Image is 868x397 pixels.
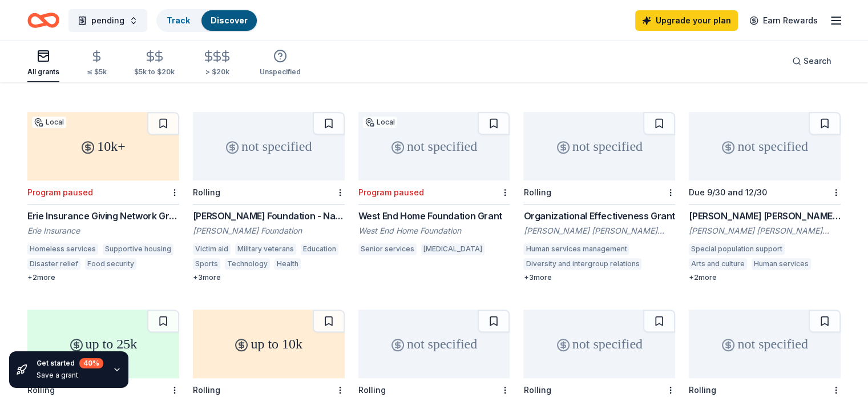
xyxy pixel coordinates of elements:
[27,273,179,282] div: + 2 more
[193,385,220,395] div: Rolling
[193,187,220,197] div: Rolling
[358,385,386,395] div: Rolling
[27,225,179,236] div: Erie Insurance
[689,209,841,223] div: [PERSON_NAME] [PERSON_NAME] Charitable Foundation Grant
[523,310,675,378] div: not specified
[103,243,173,255] div: Supportive housing
[235,243,296,255] div: Military veterans
[193,273,345,282] div: + 3 more
[134,67,175,77] div: $5k to $20k
[358,209,510,223] div: West End Home Foundation Grant
[27,187,93,197] div: Program paused
[202,67,232,77] div: > $20k
[358,310,510,378] div: not specified
[523,225,675,236] div: [PERSON_NAME] [PERSON_NAME] Foundation
[27,209,179,223] div: Erie Insurance Giving Network Grant
[225,258,270,270] div: Technology
[37,371,103,380] div: Save a grant
[27,310,179,378] div: up to 25k
[689,273,841,282] div: + 2 more
[523,112,675,181] div: not specified
[689,112,841,181] div: not specified
[32,117,66,128] div: Local
[87,67,107,77] div: ≤ $5k
[689,310,841,378] div: not specified
[193,310,345,378] div: up to 10k
[523,187,551,197] div: Rolling
[27,112,179,181] div: 10k+
[358,112,510,181] div: not specified
[202,45,232,82] button: > $20k
[635,10,738,31] a: Upgrade your plan
[363,117,397,128] div: Local
[27,112,179,282] a: 10k+LocalProgram pausedErie Insurance Giving Network GrantErie InsuranceHomeless servicesSupporti...
[91,14,124,27] span: pending
[193,209,345,223] div: [PERSON_NAME] Foundation - Nationwide Grants
[523,385,551,395] div: Rolling
[689,258,747,270] div: Arts and culture
[193,112,345,181] div: not specified
[523,243,629,255] div: Human services management
[523,112,675,282] a: not specifiedRollingOrganizational Effectiveness Grant[PERSON_NAME] [PERSON_NAME] FoundationHuman...
[752,258,811,270] div: Human services
[689,225,841,236] div: [PERSON_NAME] [PERSON_NAME] Charitable Foundation
[87,45,107,82] button: ≤ $5k
[193,112,345,282] a: not specifiedRolling[PERSON_NAME] Foundation - Nationwide Grants[PERSON_NAME] FoundationVictim ai...
[27,243,98,255] div: Homeless services
[689,187,767,197] div: Due 9/30 and 12/30
[358,243,417,255] div: Senior services
[167,15,190,25] a: Track
[260,67,301,77] div: Unspecified
[134,45,175,82] button: $5k to $20k
[79,358,103,368] div: 40 %
[37,358,103,368] div: Get started
[358,187,424,197] div: Program paused
[689,243,785,255] div: Special population support
[358,112,510,258] a: not specifiedLocalProgram pausedWest End Home Foundation GrantWest End Home FoundationSenior serv...
[358,225,510,236] div: West End Home Foundation
[156,9,258,32] button: TrackDiscover
[274,258,301,270] div: Health
[523,209,675,223] div: Organizational Effectiveness Grant
[260,45,301,82] button: Unspecified
[742,10,825,31] a: Earn Rewards
[523,273,675,282] div: + 3 more
[301,243,338,255] div: Education
[689,112,841,282] a: not specifiedDue 9/30 and 12/30[PERSON_NAME] [PERSON_NAME] Charitable Foundation Grant[PERSON_NAM...
[783,50,841,73] button: Search
[421,243,485,255] div: [MEDICAL_DATA]
[305,258,337,270] div: Science
[523,258,641,270] div: Diversity and intergroup relations
[27,7,59,34] a: Home
[804,54,831,68] span: Search
[27,45,59,82] button: All grants
[68,9,147,32] button: pending
[27,258,80,270] div: Disaster relief
[211,15,248,25] a: Discover
[193,258,220,270] div: Sports
[193,243,231,255] div: Victim aid
[85,258,136,270] div: Food security
[193,225,345,236] div: [PERSON_NAME] Foundation
[27,67,59,77] div: All grants
[689,385,716,395] div: Rolling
